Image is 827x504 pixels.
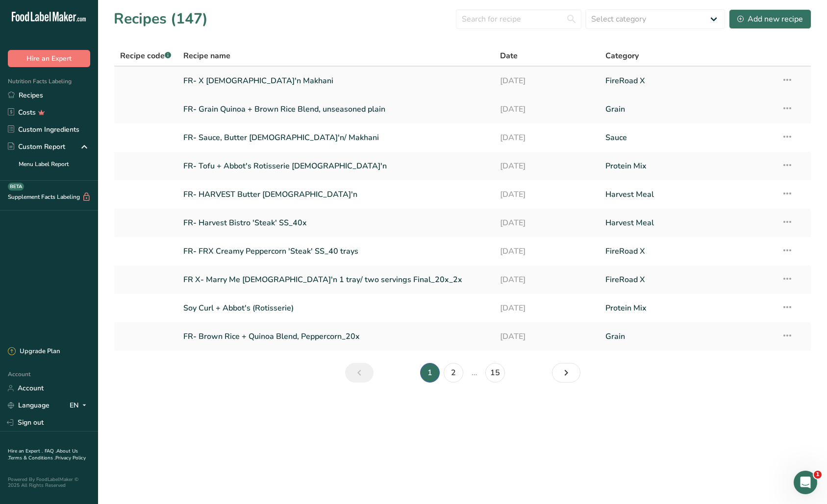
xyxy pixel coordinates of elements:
a: FR- HARVEST Butter [DEMOGRAPHIC_DATA]'n [183,184,488,205]
a: FR- Brown Rice + Quinoa Blend, Peppercorn_20x [183,326,488,347]
a: Language [8,397,50,414]
a: FR- Harvest Bistro 'Steak' SS_40x [183,213,488,233]
div: Add new recipe [737,13,803,25]
div: Powered By FoodLabelMaker © 2025 All Rights Reserved [8,477,90,488]
a: Grain [605,99,770,120]
a: FR- Grain Quinoa + Brown Rice Blend, unseasoned plain [183,99,488,120]
a: [DATE] [500,71,594,91]
a: [DATE] [500,156,594,176]
a: Privacy Policy [55,455,86,461]
a: [DATE] [500,127,594,148]
span: Date [500,50,518,62]
a: [DATE] [500,213,594,233]
a: Sauce [605,127,770,148]
div: Custom Report [8,142,65,152]
a: FR X- Marry Me [DEMOGRAPHIC_DATA]'n 1 tray/ two servings Final_20x_2x [183,269,488,290]
input: Search for recipe [456,9,581,29]
span: 1 [814,471,822,479]
a: [DATE] [500,99,594,120]
a: FR- X [DEMOGRAPHIC_DATA]'n Makhani [183,71,488,91]
a: FR- Sauce, Butter [DEMOGRAPHIC_DATA]'n/ Makhani [183,127,488,148]
a: About Us . [8,448,78,461]
a: Harvest Meal [605,213,770,233]
a: Page 2. [444,363,463,383]
a: [DATE] [500,269,594,290]
a: Soy Curl + Abbot's (Rotisserie) [183,298,488,318]
div: BETA [8,183,24,191]
iframe: Intercom live chat [794,471,817,494]
a: Terms & Conditions . [8,455,55,461]
a: FireRoad X [605,269,770,290]
a: [DATE] [500,184,594,205]
a: FAQ . [45,448,56,455]
button: Hire an Expert [8,50,90,67]
a: FireRoad X [605,241,770,262]
a: [DATE] [500,326,594,347]
a: FR- FRX Creamy Peppercorn 'Steak' SS_40 trays [183,241,488,262]
div: EN [70,400,90,411]
a: Hire an Expert . [8,448,43,455]
a: Previous page [345,363,374,383]
a: Protein Mix [605,156,770,176]
span: Recipe name [183,50,230,62]
div: Upgrade Plan [8,347,60,357]
a: FireRoad X [605,71,770,91]
button: Add new recipe [729,9,811,29]
a: Page 15. [485,363,505,383]
a: FR- Tofu + Abbot's Rotisserie [DEMOGRAPHIC_DATA]'n [183,156,488,176]
a: [DATE] [500,241,594,262]
span: Category [605,50,639,62]
a: Protein Mix [605,298,770,318]
a: [DATE] [500,298,594,318]
a: Harvest Meal [605,184,770,205]
a: Next page [552,363,580,383]
a: Grain [605,326,770,347]
h1: Recipes (147) [114,8,208,30]
span: Recipe code [120,50,171,61]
